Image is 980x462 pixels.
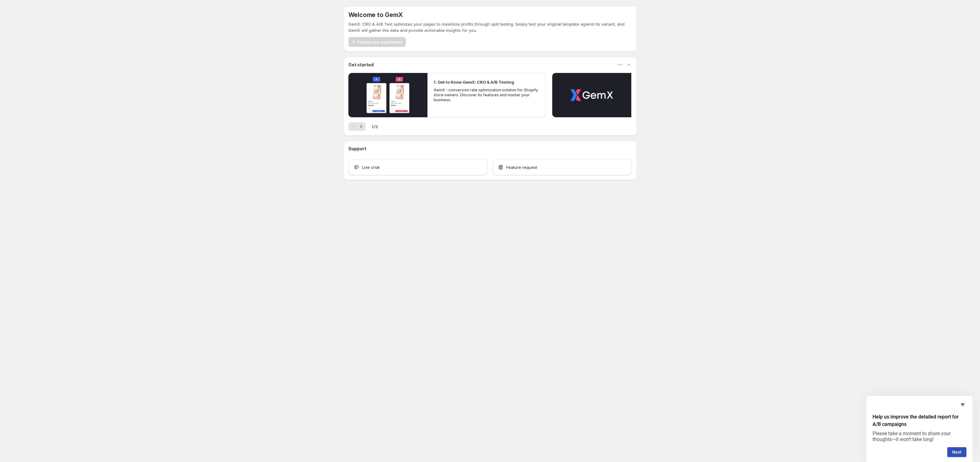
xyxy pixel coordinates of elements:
p: GemX: CRO & A/B Test optimizes your pages to maximize profits through split testing. Simply test ... [348,21,632,33]
button: Play video [348,73,427,117]
span: Feature request [506,164,537,170]
span: Live chat [362,164,380,170]
button: Next question [947,447,966,457]
button: Play video [552,73,631,117]
h2: 1. Get to Know GemX: CRO & A/B Testing [434,79,514,85]
span: 1 / 2 [372,123,378,130]
nav: Pagination [348,122,365,131]
h5: Welcome to GemX [348,11,403,19]
h3: Get started [348,62,374,68]
p: Please take a moment to share your thoughts—it won’t take long! [873,431,966,442]
p: GemX - conversion rate optimization solution for Shopify store owners. Discover its features and ... [434,88,540,102]
h2: Help us improve the detailed report for A/B campaigns [873,413,966,428]
div: Help us improve the detailed report for A/B campaigns [873,401,966,457]
button: Next [357,122,365,131]
h3: Support [348,146,366,152]
button: Hide survey [959,401,966,408]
